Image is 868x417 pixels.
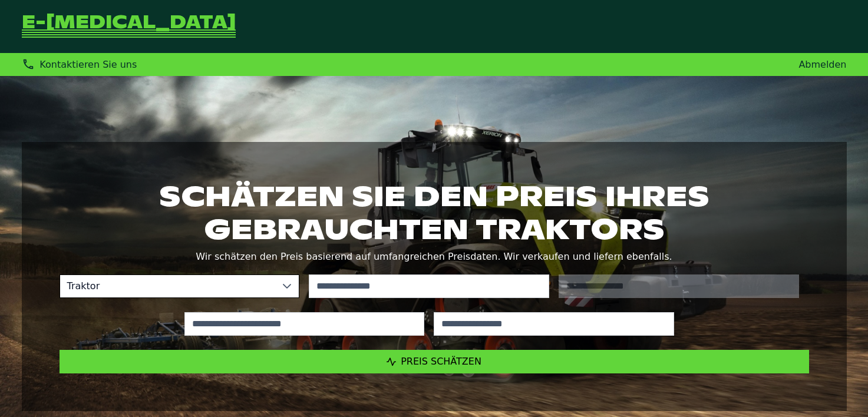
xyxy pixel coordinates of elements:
[798,59,846,70] a: Abmelden
[22,58,137,71] div: Kontaktieren Sie uns
[60,350,809,373] button: Preis schätzen
[401,356,481,367] span: Preis schätzen
[39,59,137,70] span: Kontaktieren Sie uns
[22,14,236,39] a: Zurück zur Startseite
[60,180,809,246] h1: Schätzen Sie den Preis Ihres gebrauchten Traktors
[60,249,809,265] p: Wir schätzen den Preis basierend auf umfangreichen Preisdaten. Wir verkaufen und liefern ebenfalls.
[60,275,276,297] span: Traktor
